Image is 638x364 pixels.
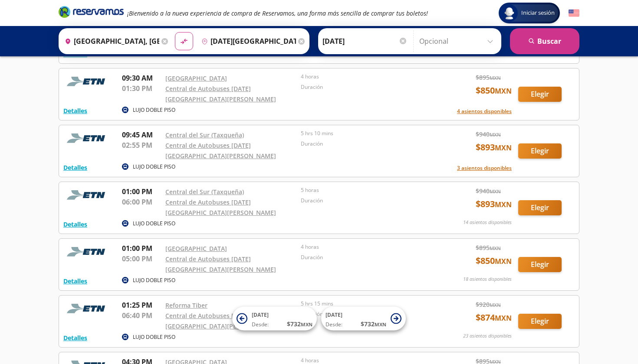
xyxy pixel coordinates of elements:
[490,131,501,138] small: MXN
[122,243,161,253] p: 01:00 PM
[127,9,428,17] em: ¡Bienvenido a la nueva experiencia de compra de Reservamos, una forma más sencilla de comprar tus...
[518,314,562,329] button: Elegir
[476,300,501,309] span: $ 920
[419,30,497,52] input: Opcional
[122,140,161,150] p: 02:55 PM
[490,302,501,308] small: MXN
[518,87,562,102] button: Elegir
[476,84,512,97] span: $ 850
[232,307,317,331] button: [DATE]Desde:$732MXN
[165,131,244,139] a: Central del Sur (Taxqueña)
[122,310,161,321] p: 06:40 PM
[476,73,501,82] span: $ 895
[63,220,87,229] button: Detalles
[476,254,512,267] span: $ 850
[63,276,87,286] button: Detalles
[463,332,512,340] p: 23 asientos disponibles
[518,200,562,215] button: Elegir
[495,200,512,209] small: MXN
[476,186,501,195] span: $ 940
[63,243,111,260] img: RESERVAMOS
[495,257,512,266] small: MXN
[133,220,175,227] p: LUJO DOBLE PISO
[165,312,276,330] a: Central de Autobuses [DATE][GEOGRAPHIC_DATA][PERSON_NAME]
[457,107,512,115] button: 4 asientos disponibles
[133,276,175,284] p: LUJO DOBLE PISO
[122,130,161,140] p: 09:45 AM
[490,75,501,81] small: MXN
[165,84,276,103] a: Central de Autobuses [DATE][GEOGRAPHIC_DATA][PERSON_NAME]
[463,276,512,283] p: 18 asientos disponibles
[518,143,562,159] button: Elegir
[133,333,175,341] p: LUJO DOBLE PISO
[301,83,432,91] p: Duración
[301,186,432,194] p: 5 horas
[122,83,161,94] p: 01:30 PM
[495,86,512,96] small: MXN
[326,311,342,318] span: [DATE]
[63,186,111,204] img: RESERVAMOS
[510,28,579,54] button: Buscar
[490,245,501,251] small: MXN
[122,73,161,83] p: 09:30 AM
[63,163,87,172] button: Detalles
[457,164,512,172] button: 3 asientos disponibles
[122,253,161,264] p: 05:00 PM
[63,106,87,115] button: Detalles
[63,130,111,147] img: RESERVAMOS
[63,300,111,317] img: RESERVAMOS
[59,5,124,21] a: Brand Logo
[63,73,111,90] img: RESERVAMOS
[326,321,342,328] span: Desde:
[569,8,579,19] button: English
[165,301,207,309] a: Reforma Tiber
[165,244,227,253] a: [GEOGRAPHIC_DATA]
[122,186,161,197] p: 01:00 PM
[301,73,432,81] p: 4 horas
[476,311,512,324] span: $ 874
[518,9,558,17] span: Iniciar sesión
[165,141,276,160] a: Central de Autobuses [DATE][GEOGRAPHIC_DATA][PERSON_NAME]
[165,198,276,217] a: Central de Autobuses [DATE][GEOGRAPHIC_DATA][PERSON_NAME]
[198,30,296,52] input: Buscar Destino
[490,188,501,195] small: MXN
[495,313,512,323] small: MXN
[361,319,386,328] span: $ 732
[321,307,406,331] button: [DATE]Desde:$732MXN
[122,300,161,310] p: 01:25 PM
[133,163,175,171] p: LUJO DOBLE PISO
[301,253,432,261] p: Duración
[301,300,432,308] p: 5 hrs 15 mins
[518,257,562,272] button: Elegir
[476,198,512,211] span: $ 893
[252,321,269,328] span: Desde:
[301,140,432,148] p: Duración
[165,255,276,273] a: Central de Autobuses [DATE][GEOGRAPHIC_DATA][PERSON_NAME]
[165,188,244,196] a: Central del Sur (Taxqueña)
[495,143,512,153] small: MXN
[476,130,501,139] span: $ 940
[63,333,87,342] button: Detalles
[59,5,124,18] i: Brand Logo
[122,197,161,207] p: 06:00 PM
[133,106,175,114] p: LUJO DOBLE PISO
[322,30,408,52] input: Elegir Fecha
[252,311,269,318] span: [DATE]
[476,243,501,252] span: $ 895
[375,321,386,328] small: MXN
[287,319,312,328] span: $ 732
[301,130,432,137] p: 5 hrs 10 mins
[463,219,512,226] p: 14 asientos disponibles
[165,74,227,82] a: [GEOGRAPHIC_DATA]
[61,30,159,52] input: Buscar Origen
[301,243,432,251] p: 4 horas
[301,321,312,328] small: MXN
[301,197,432,205] p: Duración
[476,141,512,154] span: $ 893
